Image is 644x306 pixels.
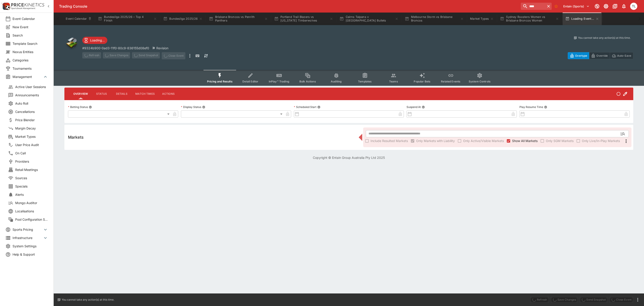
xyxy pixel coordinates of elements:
[15,93,48,97] span: Announcements
[497,13,562,25] button: Sydney Roosters Women vs Brisbane Broncos Women
[11,3,44,6] img: PriceKinetics
[463,138,504,143] span: Only Active/Visible Markets
[407,105,421,109] p: Suspend At
[13,66,48,71] span: Tournaments
[630,3,637,10] div: Trent Lewis
[15,200,48,205] span: Mongo Auditor
[271,13,336,25] button: Portland Trail Blazers vs [US_STATE] Timberwolves
[82,46,149,50] p: Copy To Clipboard
[589,52,610,59] button: Override
[15,142,48,147] span: User Price Audit
[68,135,84,140] h5: Markets
[561,3,592,10] button: Select Tenant
[59,4,519,9] div: Trading Console
[358,80,372,83] span: Templates
[602,2,610,10] button: Toggle light/dark mode
[242,80,258,83] span: Detail Editor
[15,159,48,164] span: Providers
[269,80,289,83] span: InPlay™ Trading
[15,176,48,180] span: Sources
[563,13,602,25] button: Loading Event...
[13,41,48,46] span: Template Search
[546,138,574,143] span: Only SGM Markets
[206,13,271,25] button: Brisbane Broncos vs Penrith Panthers
[64,36,79,50] img: other.png
[611,2,619,10] button: Documentation
[469,80,491,83] span: System Controls
[620,2,628,10] button: Notifications
[15,184,48,189] span: Specials
[15,109,48,114] span: Cancellations
[635,297,640,302] button: more
[593,2,601,10] button: Connected to PK
[1,2,10,11] img: PriceKinetics Logo
[11,7,35,9] img: Sportsbook Management
[15,151,48,155] span: On Call
[15,192,48,197] span: Alerts
[15,101,48,106] span: Auto Roll
[15,118,48,122] span: Price Blender
[181,105,201,109] p: Display Status
[15,209,48,213] span: Localisations
[62,298,114,302] p: You cannot take any action(s) at this time.
[619,130,627,138] button: Open
[337,13,401,25] button: Cairns Taipans v [GEOGRAPHIC_DATA] Bullets
[414,80,430,83] span: Popular Bets
[467,13,496,25] button: Market Types
[207,80,233,83] span: Pricing and Results
[568,52,633,59] div: Start From
[575,53,587,58] p: Overtype
[63,13,94,25] button: Event Calendar
[95,13,160,25] button: Bundesliga 2025/26 – Top 4 Finish
[15,167,48,172] span: Retail Meetings
[629,1,639,11] button: Trent Lewis
[13,25,48,29] span: New Event
[90,38,105,43] p: Loading...
[15,84,48,89] span: Active User Sessions
[294,105,316,109] p: Scheduled Start
[544,106,547,109] button: Play Resume Time
[13,16,48,21] span: Event Calendar
[578,36,631,40] p: You cannot take any action(s) at this time.
[54,155,644,160] p: Copyright © Entain Group Australia Pty Ltd 2025
[161,13,205,25] button: Bundesliga 2025/26
[15,217,48,222] span: Pool Configuration Sets
[582,138,620,143] span: Only Live/In-Play Markets
[89,106,92,109] button: Betting Status
[617,53,631,58] p: Auto-Save
[13,74,43,79] span: Management
[13,235,43,240] span: Infrastructure
[13,50,48,54] span: Nexus Entities
[13,244,48,248] span: System Settings
[15,126,48,131] span: Margin Decay
[416,138,455,143] span: Only Markets with Liability
[187,52,193,59] button: more
[512,138,538,143] span: Show All Markets
[610,52,633,59] button: Auto-Save
[331,80,342,83] span: Auditing
[596,53,608,58] p: Override
[203,70,494,86] div: Event type filters
[519,105,543,109] p: Play Resume Time
[68,105,88,109] p: Betting Status
[317,106,320,109] button: Scheduled Start
[70,88,91,99] button: Overview
[132,88,158,99] button: Match Times
[623,138,629,144] svg: More
[13,33,48,38] span: Search
[112,88,132,99] button: Details
[202,106,205,109] button: Display Status
[553,3,560,10] button: No Bookmarks
[13,252,48,257] span: Help & Support
[299,80,316,83] span: Bulk Actions
[422,106,425,109] button: Suspend At
[156,46,168,50] p: Revision
[389,80,398,83] span: Teams
[13,58,48,62] span: Categories
[15,134,48,139] span: Market Types
[568,52,589,59] button: Overtype
[13,227,43,232] span: Sports Pricing
[402,13,466,25] button: Melbourne Storm vs Brisbane Broncos
[158,88,178,99] button: Actions
[91,88,112,99] button: Status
